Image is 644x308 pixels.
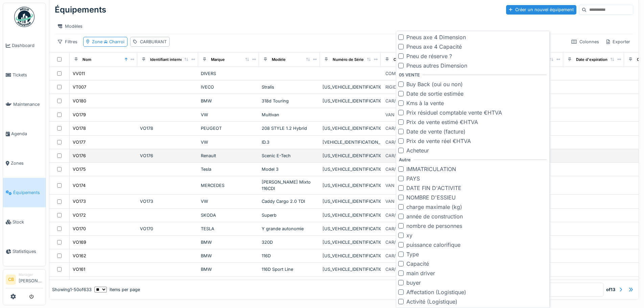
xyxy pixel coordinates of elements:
div: 05 VENTE [399,72,420,78]
div: année de construction [406,212,463,220]
div: [US_VEHICLE_IDENTIFICATION_NUMBER] [323,84,378,90]
span: Zones [11,160,43,166]
div: BMW [201,98,256,104]
span: Statistiques [13,248,43,255]
span: Dashboard [12,42,43,49]
div: Identifiant interne [150,57,183,63]
div: Showing 1 - 50 of 633 [52,286,92,293]
li: [PERSON_NAME] [19,272,43,287]
div: CAR/ VOITURE [385,226,416,232]
div: puissance calorifique [406,241,460,249]
div: VO176 [73,152,86,159]
div: ID.3 [262,139,317,145]
div: 208 STYLE 1.2 Hybrid [262,125,317,132]
div: Prix résiduel comptable vente €HTVA [406,109,502,117]
div: Scenic E-Tech [262,152,317,159]
div: BMW [201,239,256,245]
div: DIVERS [201,70,256,77]
div: MERCEDES [201,182,256,189]
div: charge maximale (kg) [406,203,462,211]
div: CAR/ VOITURE [385,253,416,259]
div: 320D [262,239,317,245]
div: Model 3 [262,166,317,172]
div: Numéro de Série [333,57,364,63]
div: VAN / CAMIONNETTE [385,112,431,118]
div: Catégories d'équipement [393,57,440,63]
div: Capacité [406,260,429,268]
div: [US_VEHICLE_IDENTIFICATION_NUMBER] [323,266,378,273]
div: VO161 [73,266,85,273]
div: Pneus axe 4 Capacité [406,43,462,51]
div: Nom [82,57,91,63]
span: Charroi [102,39,124,44]
div: Superb [262,212,317,218]
div: xy [406,231,412,239]
div: VO174 [73,182,86,189]
div: VO162 [73,253,86,259]
div: buyer [406,279,421,287]
div: [PERSON_NAME] Mixto 116CDI [262,179,317,192]
div: Prix de vente réel €HTVA [406,137,471,145]
div: VO169 [73,239,86,245]
div: Pneus axe 4 Dimension [406,33,466,41]
div: Créer un nouvel équipement [506,5,576,14]
div: Pneu de réserve ? [406,52,452,60]
div: VO176 [140,152,195,159]
div: VV011 [73,70,85,77]
div: VW [201,198,256,205]
div: VO179 [73,112,86,118]
div: IVECO [201,84,256,90]
div: [US_VEHICLE_IDENTIFICATION_NUMBER] [323,98,378,104]
div: Date d'expiration [576,57,607,63]
div: VW [201,112,256,118]
div: [US_VEHICLE_IDENTIFICATION_NUMBER] [323,152,378,159]
div: BMW [201,253,256,259]
div: Activité (Logistique) [406,298,457,306]
div: VO173 [73,198,86,205]
div: Manager [19,272,43,277]
div: Marque [211,57,225,63]
div: items per page [94,286,140,293]
div: RIGID BODY/ PORTEUR / CAMION [385,84,456,90]
div: Stralis [262,84,317,90]
span: Maintenance [13,101,43,108]
div: IMMATRICULATION [406,165,456,173]
div: BMW [201,266,256,273]
div: CAR/ VOITURE [385,166,416,172]
div: Renault [201,152,256,159]
span: Tickets [13,72,43,78]
span: Stock [13,219,43,225]
div: [US_VEHICLE_IDENTIFICATION_NUMBER] [323,166,378,172]
div: VO180 [73,98,86,104]
div: [US_VEHICLE_IDENTIFICATION_NUMBER] [323,239,378,245]
div: VO178 [140,125,195,132]
li: CB [6,275,16,285]
div: VO173 [140,198,195,205]
div: VW [201,139,256,145]
div: Modèles [55,21,86,31]
div: PEUGEOT [201,125,256,132]
div: [VEHICLE_IDENTIFICATION_NUMBER] [323,139,378,145]
div: Modèle [272,57,286,63]
div: Buy Back (oui ou non) [406,80,463,88]
div: Autre [399,157,411,163]
span: Équipements [13,189,43,196]
div: Zone [92,39,124,45]
div: VO172 [73,212,86,218]
div: [US_VEHICLE_IDENTIFICATION_NUMBER] [323,226,378,232]
div: CAR/ VOITURE [385,212,416,218]
div: 116D Sport Line [262,266,317,273]
div: VO170 [140,226,195,232]
div: Acheteur [406,146,429,155]
div: CAR/ VOITURE [385,98,416,104]
div: PAYS [406,174,420,183]
div: CAR/ VOITURE [385,152,416,159]
div: VAN / CAMIONNETTE [385,182,431,189]
div: CAR/ VOITURE [385,266,416,273]
div: COMMERCIAL PLATE [385,70,429,77]
div: Date de sortie estimée [406,90,463,98]
div: Date de vente (facture) [406,127,466,136]
div: NOMBRE D'ESSIEU [406,193,456,202]
div: VO177 [73,139,86,145]
div: Exporter [603,37,633,47]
